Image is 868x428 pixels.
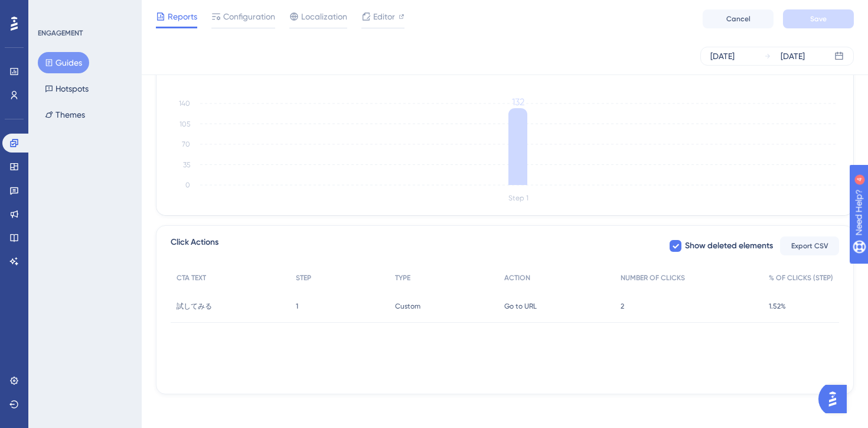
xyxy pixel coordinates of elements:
[38,104,92,125] button: Themes
[180,120,190,128] tspan: 105
[508,194,528,202] tspan: Step 1
[38,78,96,99] button: Hotspots
[783,9,854,28] button: Save
[296,301,298,311] span: 1
[28,3,74,17] span: Need Help?
[38,28,83,38] div: ENGAGEMENT
[710,49,735,63] div: [DATE]
[769,301,786,311] span: 1.52%
[82,6,86,15] div: 4
[504,301,537,311] span: Go to URL
[621,273,685,283] span: NUMBER OF CLICKS
[818,381,854,417] iframe: UserGuiding AI Assistant Launcher
[395,273,410,283] span: TYPE
[171,235,218,257] span: Click Actions
[38,52,89,73] button: Guides
[504,273,530,283] span: ACTION
[168,9,197,24] span: Reports
[301,9,347,24] span: Localization
[621,301,624,311] span: 2
[769,273,833,283] span: % OF CLICKS (STEP)
[780,236,839,255] button: Export CSV
[373,9,395,24] span: Editor
[395,301,420,311] span: Custom
[810,14,827,24] span: Save
[781,49,805,63] div: [DATE]
[185,181,190,189] tspan: 0
[182,140,190,148] tspan: 70
[179,99,190,108] tspan: 140
[703,9,774,28] button: Cancel
[223,9,275,24] span: Configuration
[726,14,750,24] span: Cancel
[512,96,524,108] tspan: 132
[183,161,190,169] tspan: 35
[177,301,212,311] span: 試してみる
[685,239,773,253] span: Show deleted elements
[177,273,206,283] span: CTA TEXT
[791,241,828,251] span: Export CSV
[296,273,311,283] span: STEP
